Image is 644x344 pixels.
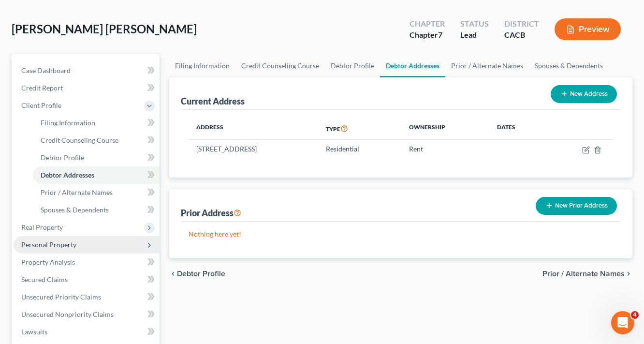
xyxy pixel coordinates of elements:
[41,206,109,214] span: Spouses & Dependents
[445,54,529,77] a: Prior / Alternate Names
[21,101,61,109] span: Client Profile
[181,95,245,107] div: Current Address
[542,270,625,278] span: Prior / Alternate Names
[33,114,160,132] a: Filing Information
[325,54,380,77] a: Debtor Profile
[33,184,160,201] a: Prior / Alternate Names
[410,30,445,41] div: Chapter
[33,132,160,149] a: Credit Counseling Course
[169,270,225,278] button: chevron_left Debtor Profile
[169,270,177,278] i: chevron_left
[33,149,160,166] a: Debtor Profile
[401,118,489,140] th: Ownership
[504,18,539,30] div: District
[177,270,225,278] span: Debtor Profile
[460,18,489,30] div: Status
[625,270,632,278] i: chevron_right
[235,54,325,77] a: Credit Counseling Course
[41,136,118,144] span: Credit Counseling Course
[318,118,401,140] th: Type
[536,197,617,215] button: New Prior Address
[189,140,318,158] td: [STREET_ADDRESS]
[611,311,634,334] iframe: Intercom live chat
[14,62,160,79] a: Case Dashboard
[410,18,445,30] div: Chapter
[318,140,401,158] td: Residential
[21,258,75,266] span: Property Analysis
[21,223,63,231] span: Real Property
[460,30,489,41] div: Lead
[551,85,617,103] button: New Address
[189,229,613,239] p: Nothing here yet!
[489,118,547,140] th: Dates
[33,201,160,219] a: Spouses & Dependents
[169,54,235,77] a: Filing Information
[21,328,47,336] span: Lawsuits
[41,171,94,179] span: Debtor Addresses
[504,30,539,41] div: CACB
[21,275,68,284] span: Secured Claims
[181,207,241,219] div: Prior Address
[14,306,160,323] a: Unsecured Nonpriority Claims
[401,140,489,158] td: Rent
[189,118,318,140] th: Address
[380,54,445,77] a: Debtor Addresses
[21,66,71,75] span: Case Dashboard
[41,119,95,127] span: Filing Information
[438,30,442,39] span: 7
[21,84,63,92] span: Credit Report
[555,18,621,40] button: Preview
[21,240,76,249] span: Personal Property
[14,254,160,271] a: Property Analysis
[631,311,639,319] span: 4
[41,188,113,196] span: Prior / Alternate Names
[21,293,101,301] span: Unsecured Priority Claims
[14,79,160,97] a: Credit Report
[33,166,160,184] a: Debtor Addresses
[41,153,84,162] span: Debtor Profile
[542,270,632,278] button: Prior / Alternate Names chevron_right
[529,54,609,77] a: Spouses & Dependents
[14,288,160,306] a: Unsecured Priority Claims
[21,310,114,318] span: Unsecured Nonpriority Claims
[14,323,160,341] a: Lawsuits
[12,22,197,36] span: [PERSON_NAME] [PERSON_NAME]
[14,271,160,288] a: Secured Claims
